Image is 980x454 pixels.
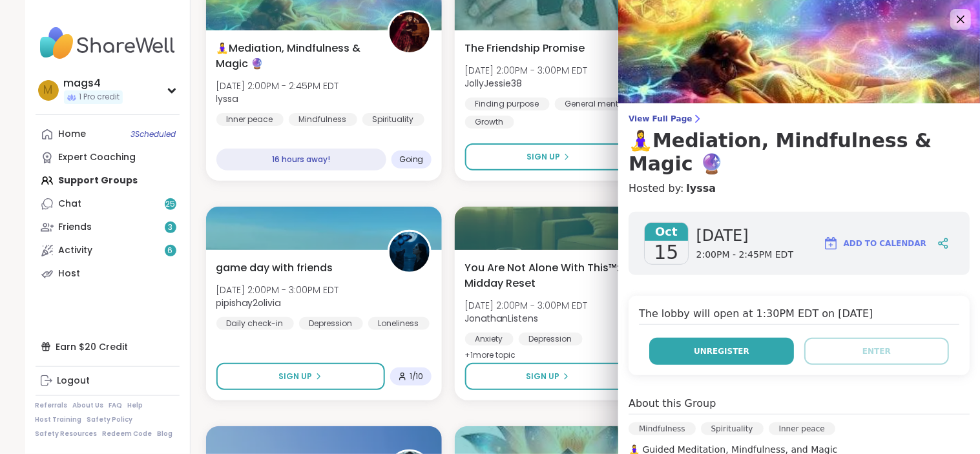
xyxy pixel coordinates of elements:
[36,401,68,410] a: Referrals
[410,371,424,382] span: 1 / 10
[686,181,716,196] a: lyssa
[465,116,514,129] div: Growth
[823,236,839,251] img: ShareWell Logomark
[165,199,175,210] span: 25
[36,429,98,439] a: Safety Resources
[465,41,585,56] span: The Friendship Promise
[216,363,385,390] button: Sign Up
[390,232,430,272] img: pipishay2olivia
[59,221,92,234] div: Friends
[555,98,664,110] div: General mental health
[59,151,136,164] div: Expert Coaching
[465,98,550,110] div: Finding purpose
[804,338,949,365] button: Enter
[216,92,238,105] b: lyssa
[36,335,180,358] div: Earn $20 Credit
[216,149,386,170] div: 16 hours away!
[36,369,180,393] a: Logout
[817,228,932,259] button: Add to Calendar
[694,346,749,357] span: Unregister
[465,260,622,291] span: You Are Not Alone With This™: Midday Reset
[629,129,970,176] h3: 🧘‍♀️Mediation, Mindfulness & Magic 🔮
[519,333,583,346] div: Depression
[109,401,123,410] a: FAQ
[390,12,430,52] img: lyssa
[399,154,424,165] span: Going
[57,375,90,387] div: Logout
[649,338,794,365] button: Unregister
[36,146,180,169] a: Expert Coaching
[59,128,87,141] div: Home
[629,114,970,176] a: View Full Page🧘‍♀️Mediation, Mindfulness & Magic 🔮
[465,77,523,90] b: JollyJessie38
[696,225,794,246] span: [DATE]
[59,244,93,257] div: Activity
[465,64,588,77] span: [DATE] 2:00PM - 3:00PM EDT
[289,113,357,126] div: Mindfulness
[701,422,764,435] div: Spirituality
[87,415,133,424] a: Safety Policy
[216,41,373,72] span: 🧘‍♀️Mediation, Mindfulness & Magic 🔮
[465,312,539,325] b: JonathanListens
[862,346,891,357] span: Enter
[639,306,959,325] h4: The lobby will open at 1:30PM EDT on [DATE]
[36,216,180,239] a: Friends3
[368,317,430,330] div: Loneliness
[73,401,104,410] a: About Us
[158,429,173,439] a: Blog
[59,198,82,211] div: Chat
[79,92,120,103] span: 1 Pro credit
[36,192,180,216] a: Chat25
[844,238,926,249] span: Add to Calendar
[131,129,176,139] span: 3 Scheduled
[64,76,123,90] div: mags4
[629,181,970,196] h4: Hosted by:
[696,249,794,262] span: 2:00PM - 2:45PM EDT
[128,401,143,410] a: Help
[654,241,678,264] span: 15
[216,260,333,276] span: game day with friends
[465,143,632,170] button: Sign Up
[216,296,281,309] b: pipishay2olivia
[465,299,588,312] span: [DATE] 2:00PM - 3:00PM EDT
[216,317,294,330] div: Daily check-in
[769,422,835,435] div: Inner peace
[526,371,559,382] span: Sign Up
[526,151,560,163] span: Sign Up
[36,123,180,146] a: Home3Scheduled
[299,317,363,330] div: Depression
[36,262,180,285] a: Host
[168,245,173,256] span: 6
[59,267,81,280] div: Host
[168,222,172,233] span: 3
[216,113,284,126] div: Inner peace
[278,371,312,382] span: Sign Up
[216,79,339,92] span: [DATE] 2:00PM - 2:45PM EDT
[645,223,688,241] span: Oct
[629,114,970,124] span: View Full Page
[465,363,631,390] button: Sign Up
[103,429,152,439] a: Redeem Code
[36,21,180,66] img: ShareWell Nav Logo
[629,422,696,435] div: Mindfulness
[362,113,424,126] div: Spirituality
[36,239,180,262] a: Activity6
[216,284,339,296] span: [DATE] 2:00PM - 3:00PM EDT
[36,415,82,424] a: Host Training
[629,396,716,411] h4: About this Group
[44,82,53,99] span: m
[465,333,514,346] div: Anxiety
